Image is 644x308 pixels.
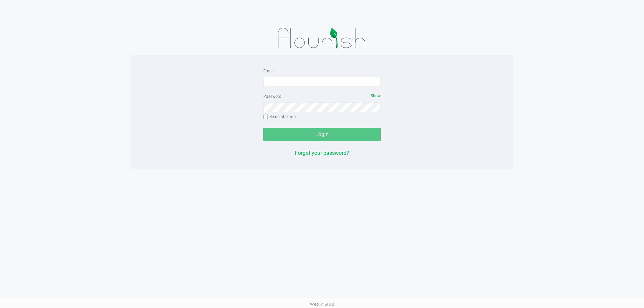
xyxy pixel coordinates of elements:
label: Email [263,68,274,74]
span: Web: v1.40.0 [310,302,334,307]
button: Forgot your password? [295,149,349,157]
label: Remember me [263,114,296,120]
label: Password [263,94,281,100]
span: Show [371,94,381,98]
input: Remember me [263,115,268,119]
